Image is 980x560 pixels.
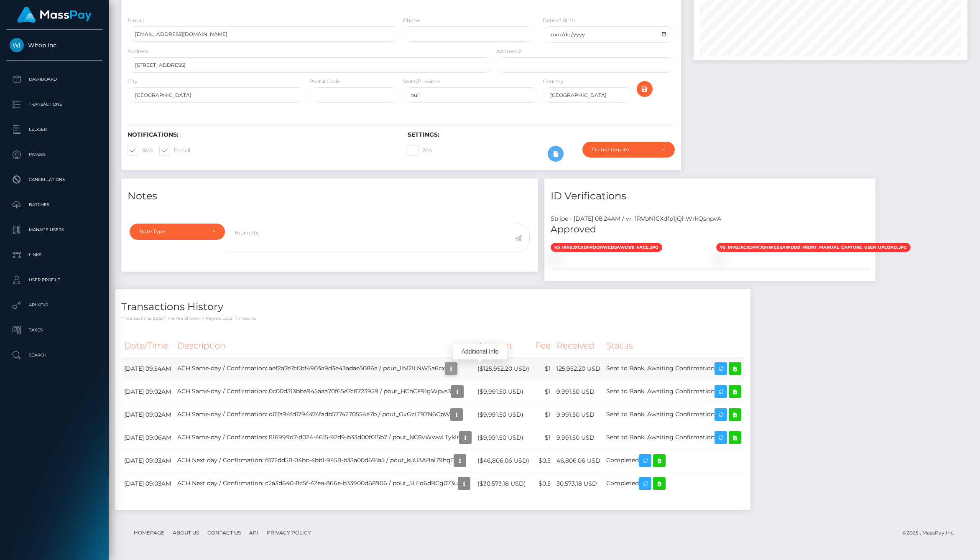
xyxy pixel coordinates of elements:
[10,73,99,86] p: Dashboard
[6,270,102,290] a: User Profile
[121,403,174,426] td: [DATE] 09:02AM
[174,472,475,495] td: ACH Next day / Confirmation: c2a3d640-8c5f-42ea-866e-b33900d68906 / pout_5LEd6dRCg073u
[532,449,554,472] td: $0.5
[121,334,174,357] th: Date/Time
[532,426,554,449] td: $1
[603,426,744,449] td: Sent to Bank, Awaiting Confirmation
[6,69,102,90] a: Dashboard
[532,403,554,426] td: $1
[475,334,532,357] th: Amount
[6,119,102,140] a: Ledger
[6,345,102,366] a: Search
[121,380,174,403] td: [DATE] 09:02AM
[475,357,532,380] td: ($125,952.20 USD)
[128,189,532,204] h4: Notes
[6,144,102,165] a: Payees
[6,41,102,49] span: Whop Inc
[603,357,744,380] td: Sent to Bank, Awaiting Confirmation
[532,357,554,380] td: $1
[716,243,911,252] span: vs_1RVbJxCXdfp1jQhWEbsAWDb8_front_manual_capture_user_upload.jpg
[10,249,99,261] p: Links
[543,17,575,24] label: Date of Birth
[554,380,603,403] td: 9,991.50 USD
[554,357,603,380] td: 125,952.20 USD
[17,7,92,23] img: MassPay Logo
[554,334,603,357] th: Received
[403,17,420,24] label: Phone
[121,300,744,314] h4: Transactions History
[204,526,244,539] a: Contact Us
[582,142,675,158] button: Do not require
[128,17,144,24] label: E-mail
[10,324,99,336] p: Taxes
[174,403,475,426] td: ACH Same-day / Confirmation: d07a94fd1794474fadb5774270554e7b / pout_GvGzLT97N6CpW
[10,224,99,236] p: Manage Users
[554,449,603,472] td: 46,806.06 USD
[532,334,554,357] th: Fee
[716,255,723,262] img: vr_1RVbN1CXdfp1jQhWrkQsnpvAfile_1RVbMRCXdfp1jQhWQDUeAobk
[551,189,869,204] h4: ID Verifications
[408,145,432,156] label: 2FA
[10,173,99,186] p: Cancellations
[174,380,475,403] td: ACH Same-day / Confirmation: 0c00d313bba945aaa70f65e7c8723959 / pout_HCnCF91gWpvs3
[551,223,869,236] h5: Approved
[532,472,554,495] td: $0.5
[603,449,744,472] td: Completed
[551,243,662,252] span: vs_1RVbJxCXdfp1jQhWEbsAWDb8_face.jpg
[263,526,314,539] a: Privacy Policy
[246,526,262,539] a: API
[159,145,190,156] label: E-mail
[475,472,532,495] td: ($30,573.18 USD)
[174,426,475,449] td: ACH Same-day / Confirmation: 816999d7-d024-4615-92d9-b33d00f015b7 / pout_NC8vWwwLTykIr
[6,94,102,115] a: Transactions
[6,169,102,190] a: Cancellations
[532,380,554,403] td: $1
[6,219,102,240] a: Manage Users
[10,123,99,136] p: Ledger
[475,380,532,403] td: ($9,991.50 USD)
[544,214,875,223] div: Stripe - [DATE] 08:24AM / vr_1RVbN1CXdfp1jQhWrkQsnpvA
[121,449,174,472] td: [DATE] 09:03AM
[10,274,99,286] p: User Profile
[10,299,99,311] p: API Keys
[6,244,102,265] a: Links
[174,449,475,472] td: ACH Next day / Confirmation: f872dd58-04bc-4bb1-9458-b33a00d691a5 / pout_kuU3ABai79hqT
[554,426,603,449] td: 9,991.50 USD
[554,472,603,495] td: 30,573.18 USD
[475,449,532,472] td: ($46,806.06 USD)
[603,472,744,495] td: Completed
[603,403,744,426] td: Sent to Bank, Awaiting Confirmation
[10,349,99,361] p: Search
[475,426,532,449] td: ($9,991.50 USD)
[174,357,475,380] td: ACH Same-day / Confirmation: aef2a7e7c0bf4903a9d3e43adae5086a / pout_IiM2ILNW5a6cx
[130,224,225,239] button: Note Type
[121,472,174,495] td: [DATE] 09:03AM
[130,526,168,539] a: Homepage
[10,148,99,161] p: Payees
[10,38,24,52] img: Whop Inc
[128,48,148,55] label: Address
[554,403,603,426] td: 9,991.50 USD
[592,146,656,153] div: Do not require
[603,334,744,357] th: Status
[139,228,206,235] div: Note Type
[121,426,174,449] td: [DATE] 09:06AM
[128,78,138,85] label: City
[403,78,440,85] label: State/Province
[6,194,102,215] a: Batches
[121,315,744,321] p: * Transactions date/time are shown in payee's local timezone
[169,526,202,539] a: About Us
[128,145,153,156] label: SMS
[408,131,675,138] h6: Settings:
[121,357,174,380] td: [DATE] 09:54AM
[543,78,564,85] label: Country
[551,255,557,262] img: vr_1RVbN1CXdfp1jQhWrkQsnpvAfile_1RVbMwCXdfp1jQhWhsDJlASR
[10,199,99,211] p: Batches
[174,334,475,357] th: Description
[902,528,961,537] div: © 2025 , MassPay Inc.
[6,295,102,316] a: API Keys
[128,131,395,138] h6: Notifications:
[496,48,521,55] label: Address 2
[10,98,99,111] p: Transactions
[453,344,507,359] div: Additional Info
